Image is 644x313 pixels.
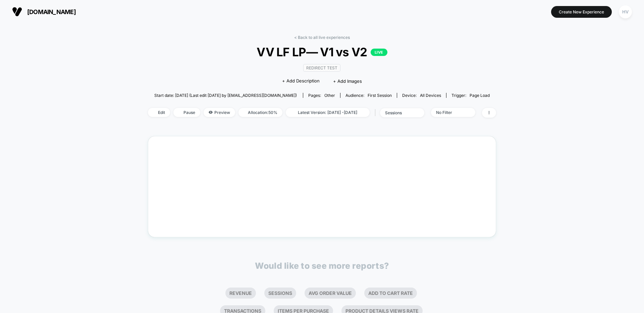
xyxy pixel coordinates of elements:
span: Latest Version: [DATE] - [DATE] [286,108,370,117]
span: + Add Description [282,78,320,84]
span: First Session [368,93,392,98]
p: Would like to see more reports? [255,261,389,271]
span: Start date: [DATE] (Last edit [DATE] by [EMAIL_ADDRESS][DOMAIN_NAME]) [154,93,297,98]
p: LIVE [371,49,387,56]
div: HV [619,5,632,18]
span: Preview [204,108,235,117]
button: HV [617,5,634,19]
a: < Back to all live experiences [294,35,350,40]
div: Audience: [345,93,392,98]
div: Trigger: [451,93,490,98]
img: Visually logo [12,7,22,17]
span: Device: [397,93,446,98]
span: other [324,93,335,98]
div: Pages: [308,93,335,98]
span: + Add Images [333,78,362,84]
span: [DOMAIN_NAME] [27,8,76,15]
span: | [373,108,380,118]
button: [DOMAIN_NAME] [10,6,78,17]
li: Avg Order Value [305,288,356,299]
span: VV LF LP— V1 vs V2 [165,45,479,59]
span: Redirect Test [303,64,340,72]
div: No Filter [436,110,463,115]
li: Sessions [264,288,296,299]
button: Create New Experience [551,6,612,18]
span: Allocation: 50% [238,108,282,117]
li: Revenue [225,288,256,299]
span: Pause [173,108,200,117]
div: sessions [385,110,412,115]
span: all devices [420,93,441,98]
li: Add To Cart Rate [364,288,417,299]
span: Page Load [470,93,490,98]
span: Edit [148,108,170,117]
